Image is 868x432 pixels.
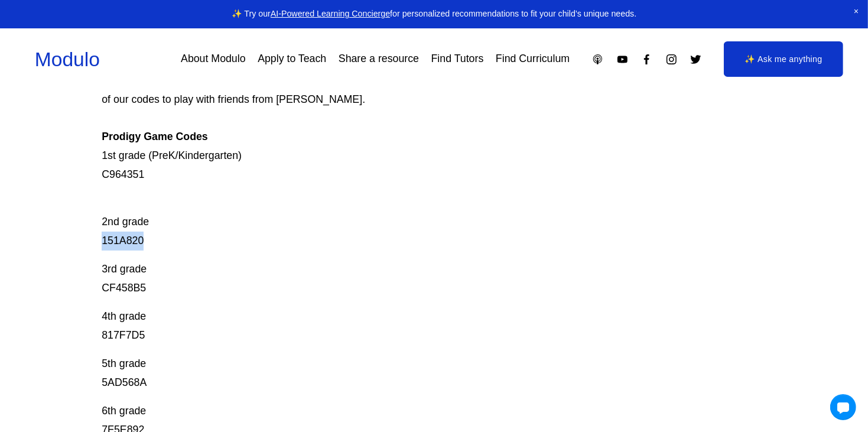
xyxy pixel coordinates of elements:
a: Share a resource [339,48,419,70]
strong: Prodigy Game Codes [102,131,208,142]
p: 3rd grade CF458B5 [102,260,699,298]
a: Twitter [690,53,702,66]
a: Instagram [665,53,678,66]
a: ✨ Ask me anything [724,41,843,77]
a: About Modulo [181,48,246,70]
a: Modulo [35,48,100,70]
p: 2nd grade 151A820 [102,194,699,251]
p: Prodigy is our go-to mastery- based tool to give kids lots of fun, engaging math problems while e... [102,15,699,185]
p: 5th grade 5AD568A [102,355,699,392]
a: Apply to Teach [258,48,326,70]
a: Find Curriculum [496,48,570,70]
a: AI-Powered Learning Concierge [271,9,390,18]
a: Facebook [641,53,653,66]
a: Apple Podcasts [591,53,604,66]
p: 4th grade 817F7D5 [102,307,699,345]
a: Find Tutors [431,48,484,70]
a: YouTube [616,53,629,66]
